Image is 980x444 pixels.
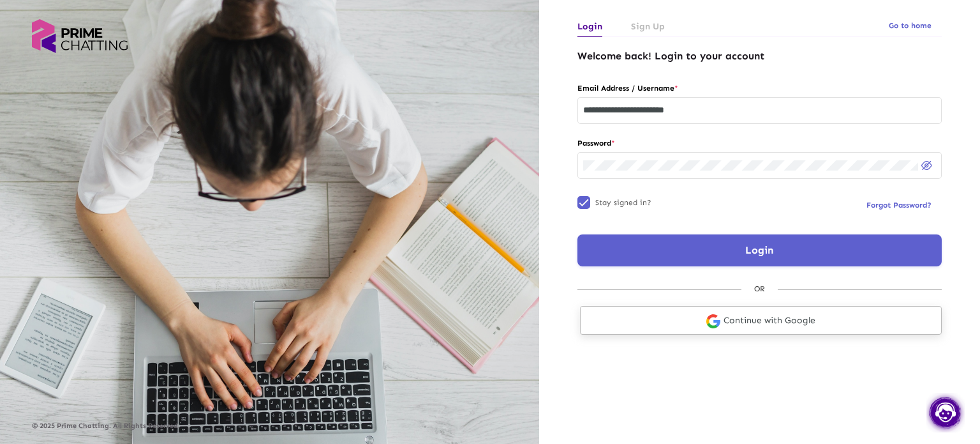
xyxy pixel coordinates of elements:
label: Email Address / Username [577,81,942,95]
span: Forgot Password? [866,201,932,210]
img: google-login.svg [706,314,720,328]
label: Password [577,136,942,150]
a: Login [577,16,602,37]
img: logo [32,19,128,53]
p: © 2025 Prime Chatting. All Rights Reserved. [32,422,507,430]
button: Go to home [879,14,942,37]
a: Sign Up [631,16,665,37]
div: OR [741,282,778,296]
button: Login [577,234,942,266]
img: eye-off.svg [921,161,932,170]
span: Go to home [889,21,932,30]
h4: Welcome back! Login to your account [577,50,942,62]
img: chat.png [926,393,965,433]
a: Continue with Google [580,306,942,335]
button: Hide password [918,156,936,174]
button: Forgot Password? [856,194,942,217]
span: Login [745,244,773,256]
span: Stay signed in? [595,195,651,210]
